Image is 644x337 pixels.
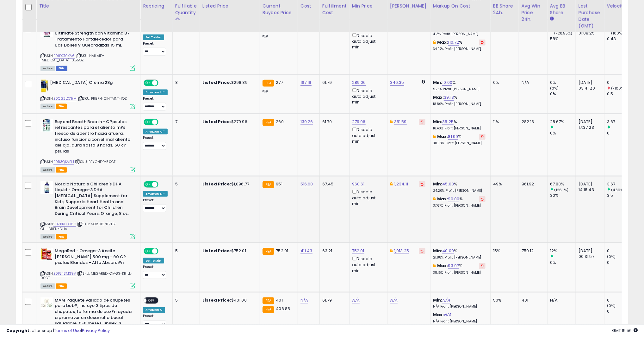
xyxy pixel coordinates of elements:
b: Listed Price: [202,181,231,187]
div: 0% [550,260,576,265]
a: 167.19 [300,79,312,86]
div: Fulfillable Quantity [175,3,197,16]
span: FBA [56,167,67,173]
div: ASIN: [40,80,135,109]
div: % [433,196,486,208]
b: Max: [437,39,448,45]
span: ON [144,119,152,125]
b: Min: [433,248,443,254]
b: Max: [437,134,448,140]
div: 28.67% [550,119,576,125]
div: [DATE] 17:37:23 [579,119,599,130]
div: 5 [175,248,195,254]
span: OFF [146,298,157,303]
div: 0 [607,309,633,315]
span: 2025-10-10 15:56 GMT [612,328,638,334]
div: 3.67 [607,119,633,125]
b: [MEDICAL_DATA] Crema 28g [50,80,127,87]
a: Terms of Use [54,328,81,334]
a: B07KRLHG8C [53,222,76,227]
div: [PERSON_NAME] [390,3,428,9]
span: OFF [158,249,168,254]
div: Amazon AI * [143,90,168,95]
div: ASIN: [40,181,135,239]
div: 0.5 [607,91,633,97]
div: Listed Price [202,3,257,9]
div: Preset: [143,97,168,111]
div: $752.01 [202,248,255,254]
div: Amazon AI * [143,191,168,197]
div: 67.45 [322,181,344,187]
b: Max: [433,94,444,100]
div: 11% [493,119,514,125]
div: Disable auto adjust min [352,32,382,50]
span: ON [144,249,152,254]
small: FBA [263,306,274,313]
p: 5.78% Profit [PERSON_NAME] [433,87,486,91]
b: Nordic Naturals Children's DHA Liquid - Omega-3 DHA [MEDICAL_DATA] Supplement for Kids, Supports ... [55,181,132,218]
a: N/A [442,297,450,303]
div: % [433,248,486,260]
a: 40.00 [442,248,454,254]
a: 289.06 [352,79,366,86]
div: N/A [550,297,571,303]
div: [DATE] 00:31:57 [579,248,599,259]
i: Revert to store-level Max Markup [481,197,484,201]
span: | SKU: NAILAID-[MEDICAL_DATA]-0.55OZ [40,53,104,63]
a: 45.00 [442,181,454,187]
div: Avg BB Share [550,3,573,16]
div: ASIN: [40,25,135,70]
div: % [433,119,486,131]
div: 61.79 [322,297,344,303]
div: Disable auto adjust min [352,126,382,144]
div: [DATE] 03:41:20 [579,80,599,91]
div: Last Purchase Date (GMT) [579,3,602,29]
div: Set To Min [143,258,164,264]
div: 58% [550,36,576,42]
div: BB Share 24h. [493,3,516,16]
div: 0.43 [607,36,633,42]
span: 401 [276,297,282,303]
div: [DATE] 14:18:43 [579,181,599,193]
div: 49% [493,181,514,187]
img: 51oqtlmNK3L._SL40_.jpg [40,248,53,261]
p: 30.38% Profit [PERSON_NAME] [433,141,486,146]
b: Listed Price: [202,79,231,85]
small: (100%) [611,31,624,36]
div: Preset: [143,136,168,150]
div: N/A [522,80,542,85]
strong: Copyright [6,328,29,334]
p: 34.07% Profit [PERSON_NAME] [433,47,486,51]
div: Title [39,3,138,9]
div: 61.79 [322,119,344,125]
p: N/A Profit [PERSON_NAME] [433,305,486,309]
div: 15% [493,248,514,254]
div: $298.89 [202,80,255,85]
a: 93.97 [448,263,459,269]
span: FBA [56,104,67,109]
div: 0% [550,80,576,85]
div: $279.96 [202,119,255,125]
p: 21.88% Profit [PERSON_NAME] [433,255,486,260]
a: 752.01 [352,248,364,254]
b: Min: [433,181,443,187]
b: Max: [433,312,444,318]
div: 5 [175,181,195,187]
div: Disable auto adjust min [352,189,382,207]
div: Preset: [143,265,168,279]
div: 30% [550,193,576,198]
div: Current Buybox Price [263,3,295,16]
div: Amazon AI * [143,129,168,134]
p: 37.67% Profit [PERSON_NAME] [433,203,486,208]
div: Disable auto adjust min [352,87,382,105]
img: 51b4lR2oFdL._SL40_.jpg [40,119,53,132]
a: 81.99 [448,134,458,140]
span: All listings currently available for purchase on Amazon [40,284,55,289]
div: Preset: [143,314,168,328]
div: % [433,181,486,193]
a: 110.72 [448,39,459,46]
small: (126.1%) [554,187,568,192]
img: 41Q7WkqaE0L._SL40_.jpg [40,181,53,194]
div: 7 [175,119,195,125]
span: | SKU: PREPH-OINTMNT-1OZ [77,96,127,101]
